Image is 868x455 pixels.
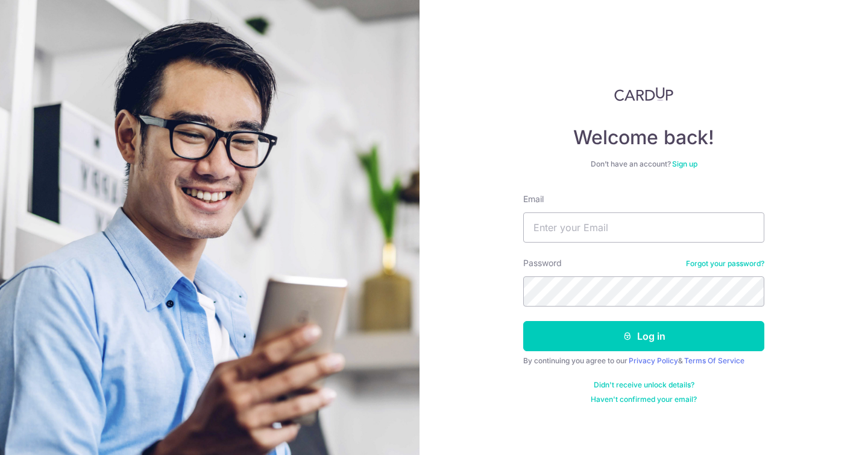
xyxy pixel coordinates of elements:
[523,212,764,243] input: Enter your Email
[523,257,562,269] label: Password
[684,356,744,365] a: Terms Of Service
[523,321,764,351] button: Log in
[523,159,764,169] div: Don’t have an account?
[523,126,764,150] h4: Welcome back!
[591,395,697,404] a: Haven't confirmed your email?
[629,356,678,365] a: Privacy Policy
[594,380,694,390] a: Didn't receive unlock details?
[686,259,764,269] a: Forgot your password?
[523,193,544,205] label: Email
[523,356,764,366] div: By continuing you agree to our &
[614,87,673,101] img: CardUp Logo
[672,159,697,168] a: Sign up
